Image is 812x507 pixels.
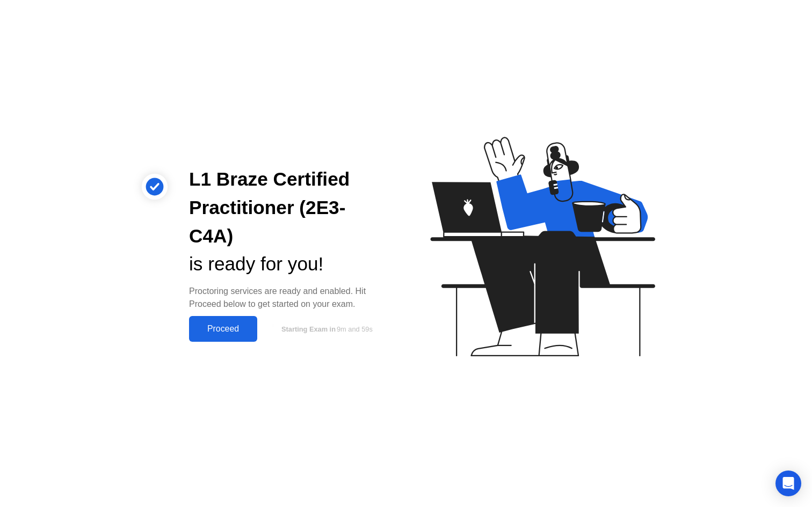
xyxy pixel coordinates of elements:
[192,324,254,334] div: Proceed
[189,285,389,311] div: Proctoring services are ready and enabled. Hit Proceed below to get started on your exam.
[775,471,801,496] div: Open Intercom Messenger
[337,325,373,333] span: 9m and 59s
[189,250,389,278] div: is ready for you!
[263,319,389,339] button: Starting Exam in9m and 59s
[189,316,257,342] button: Proceed
[189,165,389,250] div: L1 Braze Certified Practitioner (2E3-C4A)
